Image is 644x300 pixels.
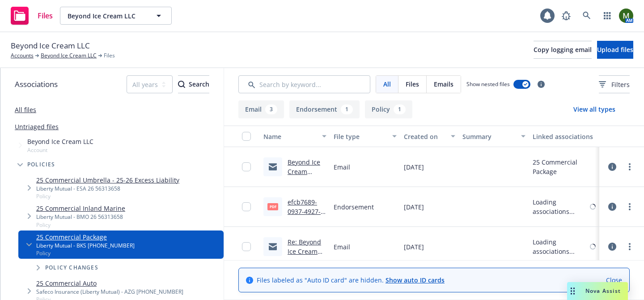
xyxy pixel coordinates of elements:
[383,79,391,89] span: All
[242,132,251,141] input: Select all
[260,126,330,147] button: Name
[400,126,459,147] button: Created on
[557,7,575,25] a: Report a Bug
[330,126,400,147] button: File type
[178,81,185,88] svg: Search
[599,80,630,89] span: Filters
[534,41,592,59] button: Copy logging email
[27,162,55,167] span: Policies
[598,7,616,25] a: Switch app
[606,275,622,285] a: Close
[624,241,635,252] a: more
[341,104,353,114] div: 1
[11,52,34,60] a: Accounts
[611,80,630,89] span: Filters
[404,202,424,212] span: [DATE]
[288,198,324,244] a: efcb7689-0937-4927-ab83-6367bcde1499 (1).pdf
[27,146,93,154] span: Account
[585,287,621,295] span: Nova Assist
[394,104,406,114] div: 1
[466,80,510,88] span: Show nested files
[578,7,596,25] a: Search
[15,122,59,131] a: Untriaged files
[36,242,135,249] div: Liberty Mutual - BKS [PHONE_NUMBER]
[462,132,516,141] div: Summary
[288,158,326,232] a: Beyond Ice Cream LLC_25-26_Commercial Package_REINSTATEMENT eff [DATE]
[38,12,53,19] span: Files
[242,202,251,211] input: Toggle Row Selected
[534,45,592,54] span: Copy logging email
[597,45,633,54] span: Upload files
[406,79,419,89] span: Files
[36,213,125,221] div: Liberty Mutual - BMO 26 56313658
[41,52,97,60] a: Beyond Ice Cream LLC
[238,75,370,93] input: Search by keyword...
[365,100,412,118] button: Policy
[334,162,350,172] span: Email
[36,249,135,257] span: Policy
[404,242,424,252] span: [DATE]
[386,276,445,284] a: Show auto ID cards
[15,105,36,114] a: All files
[36,192,179,200] span: Policy
[15,78,58,90] span: Associations
[624,161,635,172] a: more
[11,40,90,52] span: Beyond Ice Cream LLC
[60,7,172,25] button: Beyond Ice Cream LLC
[434,79,453,89] span: Emails
[242,162,251,171] input: Toggle Row Selected
[257,275,445,285] span: Files labeled as "Auto ID card" are hidden.
[36,221,125,229] span: Policy
[404,132,445,141] div: Created on
[624,201,635,212] a: more
[267,203,278,210] span: pdf
[36,288,183,296] div: Safeco Insurance (Liberty Mutual) - AZG [PHONE_NUMBER]
[265,104,277,114] div: 3
[68,11,145,21] span: Beyond Ice Cream LLC
[178,75,209,93] button: SearchSearch
[529,126,599,147] button: Linked associations
[242,242,251,251] input: Toggle Row Selected
[178,76,209,93] div: Search
[597,41,633,59] button: Upload files
[459,126,529,147] button: Summary
[238,100,284,118] button: Email
[533,237,588,256] div: Loading associations...
[104,52,115,60] span: Files
[404,162,424,172] span: [DATE]
[533,157,596,176] div: 25 Commercial Package
[533,132,596,141] div: Linked associations
[567,282,578,300] div: Drag to move
[533,197,588,216] div: Loading associations...
[7,3,56,28] a: Files
[36,204,125,213] a: 25 Commercial Inland Marine
[567,282,628,300] button: Nova Assist
[27,137,93,146] span: Beyond Ice Cream LLC
[599,75,630,93] button: Filters
[36,175,179,185] a: 25 Commercial Umbrella - 25-26 Excess Liability
[334,242,350,252] span: Email
[36,232,135,242] a: 25 Commercial Package
[263,132,317,141] div: Name
[619,9,633,23] img: photo
[334,132,387,141] div: File type
[559,100,630,118] button: View all types
[36,185,179,192] div: Liberty Mutual - ESA 26 56313658
[45,265,98,270] span: Policy changes
[36,278,183,288] a: 25 Commercial Auto
[334,202,374,212] span: Endorsement
[289,100,360,118] button: Endorsement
